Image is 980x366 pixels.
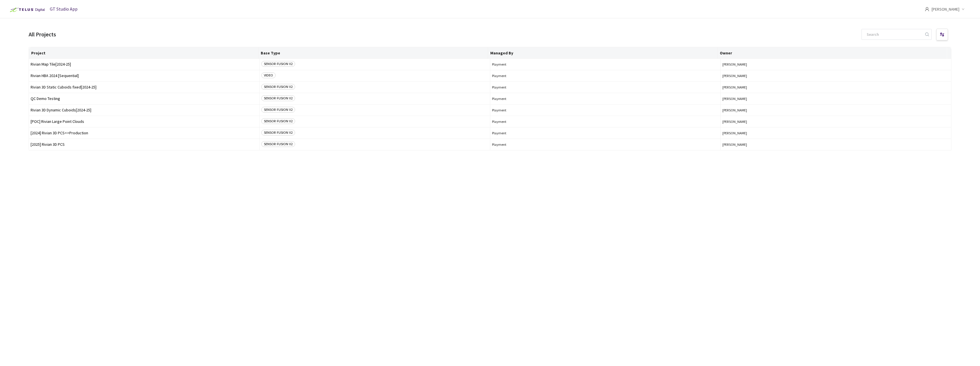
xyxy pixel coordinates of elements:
span: [PERSON_NAME] [722,131,949,135]
span: Playment [492,119,719,124]
span: Rivian 3D Static Cuboids fixed[2024-25] [31,85,258,89]
span: [2025] Rivian 3D PCS [31,142,258,147]
th: Base Type [258,47,488,59]
div: All Projects [29,30,56,39]
input: Search [863,29,924,40]
span: SENSOR FUSION V2 [261,84,295,90]
span: SENSOR FUSION V2 [261,107,295,113]
span: SENSOR FUSION V2 [261,61,295,67]
th: Managed By [488,47,718,59]
span: GT Studio App [50,6,78,12]
span: [PERSON_NAME] [722,97,949,101]
span: [PERSON_NAME] [722,85,949,89]
span: SENSOR FUSION V2 [261,95,295,101]
span: [PERSON_NAME] [722,108,949,112]
span: Rivian HBA 2024 [Sequential] [31,74,258,78]
span: Rivian Map Tile[2024-25] [31,62,258,66]
span: user [925,7,929,11]
span: SENSOR FUSION V2 [261,130,295,135]
span: [POC] Rivian Large Point Clouds [31,119,258,124]
img: Telus [7,5,47,14]
span: [PERSON_NAME] [722,62,949,66]
span: SENSOR FUSION V2 [261,141,295,147]
span: [2024] Rivian 3D PCS<>Production [31,131,258,135]
span: [PERSON_NAME] [722,74,949,78]
span: Playment [492,62,719,66]
span: Playment [492,108,719,112]
span: down [962,8,965,11]
th: Owner [718,47,947,59]
span: Playment [492,131,719,135]
th: Project [29,47,258,59]
span: VIDEO [261,72,276,78]
span: Playment [492,74,719,78]
span: QC Demo Testing [31,97,258,101]
span: SENSOR FUSION V2 [261,118,295,124]
span: Playment [492,85,719,89]
span: [PERSON_NAME] [722,142,949,147]
span: Playment [492,142,719,147]
span: Playment [492,97,719,101]
span: [PERSON_NAME] [722,119,949,124]
span: Rivian 3D Dynamic Cuboids[2024-25] [31,108,258,112]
